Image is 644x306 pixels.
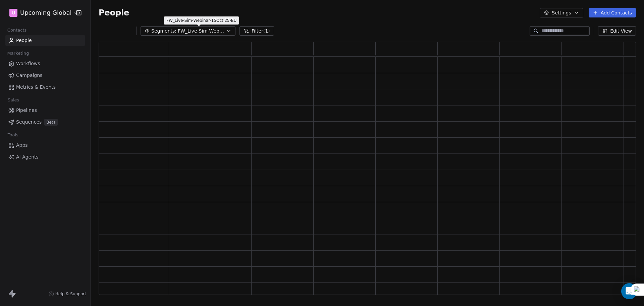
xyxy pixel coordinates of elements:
[5,95,22,105] span: Sales
[5,105,85,116] a: Pipelines
[8,7,71,18] button: UUpcoming Global
[4,25,30,35] span: Contacts
[16,107,37,114] span: Pipelines
[5,35,85,46] a: People
[49,291,86,297] a: Help & Support
[16,37,32,44] span: People
[5,58,85,69] a: Workflows
[16,60,40,67] span: Workflows
[598,26,636,36] button: Edit View
[16,154,39,161] span: AI Agents
[12,9,15,16] span: U
[166,18,236,23] p: FW_Live-Sim-Webinar-15Oct'25-EU
[5,117,85,128] a: SequencesBeta
[16,142,28,149] span: Apps
[99,8,129,18] span: People
[178,28,225,35] span: FW_Live-Sim-Webinar-15Oct'25-EU
[589,8,636,17] button: Add Contacts
[621,283,637,299] div: Open Intercom Messenger
[16,84,56,91] span: Metrics & Events
[20,8,71,17] span: Upcoming Global
[540,8,583,17] button: Settings
[5,151,85,163] a: AI Agents
[16,72,42,79] span: Campaigns
[16,119,42,126] span: Sequences
[44,119,58,126] span: Beta
[151,28,176,35] span: Segments:
[5,130,21,140] span: Tools
[5,82,85,93] a: Metrics & Events
[5,70,85,81] a: Campaigns
[4,48,32,58] span: Marketing
[55,291,86,297] span: Help & Support
[5,140,85,151] a: Apps
[239,26,274,36] button: Filter(1)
